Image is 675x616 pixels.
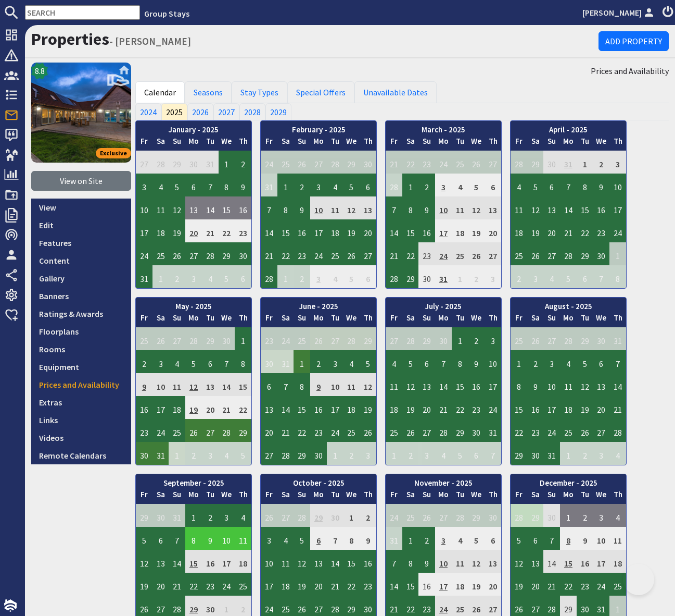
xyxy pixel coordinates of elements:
td: 29 [219,242,235,265]
td: 15 [277,219,294,242]
th: Tu [327,135,343,151]
td: 20 [543,219,560,242]
td: 28 [327,151,343,174]
td: 27 [310,151,327,174]
th: Su [294,312,310,327]
th: We [219,135,235,151]
td: 25 [452,151,468,174]
th: Tu [452,135,468,151]
td: 3 [485,327,501,350]
td: 21 [261,242,277,265]
td: 7 [261,196,277,219]
td: 30 [593,242,610,265]
td: 25 [136,327,152,350]
a: Gallery [31,269,131,287]
td: 15 [577,196,593,219]
th: Sa [277,135,294,151]
td: 29 [527,151,544,174]
td: 6 [360,265,376,288]
td: 28 [560,327,577,350]
td: 24 [609,219,626,242]
a: Stay Types [232,81,287,103]
td: 24 [136,242,152,265]
td: 13 [360,196,376,219]
th: Fr [386,312,402,327]
td: 18 [152,219,169,242]
th: Th [360,135,376,151]
td: 3 [527,265,544,288]
a: Special Offers [287,81,354,103]
th: July - 2025 [386,298,501,313]
td: 18 [452,219,468,242]
a: 2027 [213,103,239,120]
td: 18 [511,219,527,242]
td: 20 [360,219,376,242]
td: 3 [485,265,501,288]
td: 14 [560,196,577,219]
td: 18 [327,219,343,242]
td: 31 [136,265,152,288]
td: 14 [386,219,402,242]
td: 1 [152,265,169,288]
td: 29 [169,151,185,174]
a: 2025 [161,103,187,120]
th: Mo [560,312,577,327]
td: 9 [294,196,310,219]
td: 20 [485,219,501,242]
td: 26 [468,151,485,174]
a: Add Property [598,31,669,51]
td: 19 [468,219,485,242]
td: 1 [452,327,468,350]
th: Sa [152,312,169,327]
td: 24 [435,151,452,174]
td: 22 [277,242,294,265]
td: 13 [543,196,560,219]
td: 15 [402,219,419,242]
td: 5 [527,174,544,196]
td: 29 [402,265,419,288]
th: Su [543,312,560,327]
td: 19 [169,219,185,242]
a: Features [31,234,131,252]
th: February - 2025 [261,121,376,136]
th: Sa [402,312,419,327]
td: 14 [202,196,219,219]
td: 12 [527,196,544,219]
td: 5 [219,265,235,288]
td: 15 [219,196,235,219]
td: 22 [219,219,235,242]
td: 22 [402,242,419,265]
td: 17 [310,219,327,242]
th: Su [543,135,560,151]
td: 28 [386,174,402,196]
td: 10 [310,196,327,219]
td: 11 [452,196,468,219]
td: 16 [235,196,251,219]
td: 31 [202,151,219,174]
td: 30 [219,327,235,350]
th: Mo [435,312,452,327]
td: 16 [418,219,435,242]
td: 1 [577,151,593,174]
th: Th [360,312,376,327]
th: Sa [277,312,294,327]
td: 24 [310,242,327,265]
td: 27 [136,151,152,174]
th: March - 2025 [386,121,501,136]
td: 20 [185,219,202,242]
td: 2 [511,265,527,288]
td: 3 [609,151,626,174]
td: 11 [327,196,343,219]
td: 10 [136,196,152,219]
a: Properties [31,29,109,50]
td: 12 [343,196,360,219]
td: 28 [343,327,360,350]
span: 8.8 [35,65,45,77]
td: 8 [219,174,235,196]
th: Tu [202,312,219,327]
a: 2028 [239,103,265,120]
a: View on Site [31,171,131,191]
td: 17 [435,219,452,242]
td: 28 [261,265,277,288]
td: 28 [185,327,202,350]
